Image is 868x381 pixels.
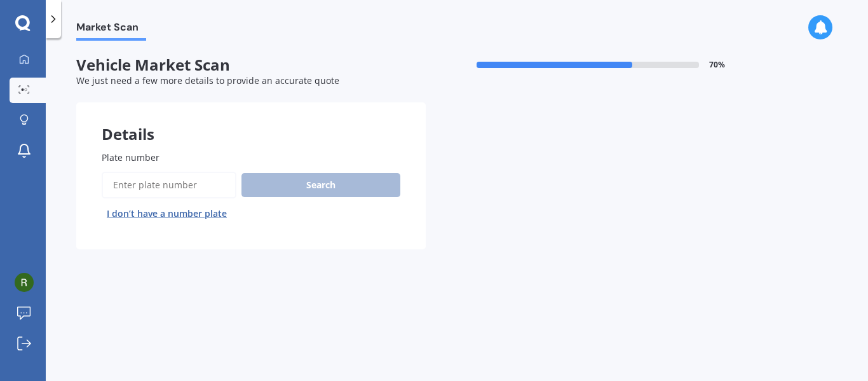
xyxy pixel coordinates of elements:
[102,172,236,198] input: Enter plate number
[76,74,339,87] span: We just need a few more details to provide an accurate quote
[102,151,159,163] span: Plate number
[76,56,426,74] span: Vehicle Market Scan
[76,21,146,38] span: Market Scan
[76,102,426,141] div: Details
[15,273,34,292] img: ACg8ocI-zmtwb7Aa7zKz0mjVS1kjX5sgxHU3YF6ced5P7J7WfHAe3A=s96-c
[709,60,725,69] span: 70 %
[102,204,232,224] button: I don’t have a number plate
